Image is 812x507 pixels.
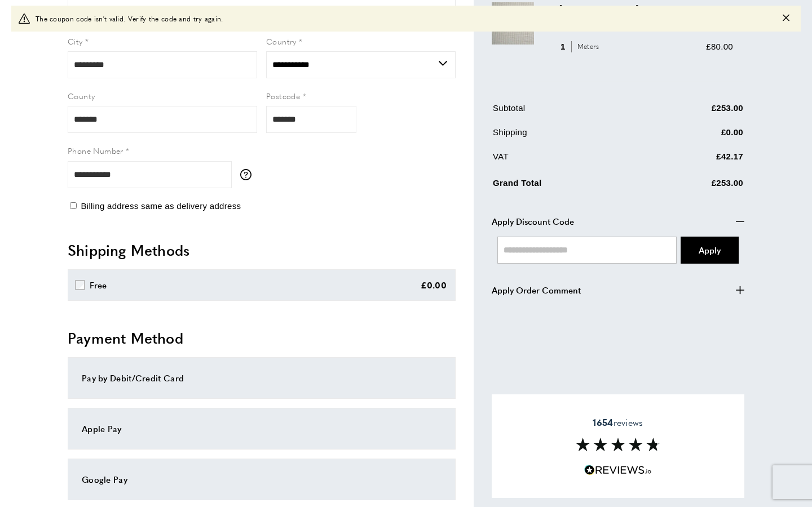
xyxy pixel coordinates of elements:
span: Meters [571,41,602,52]
strong: 1654 [593,416,613,429]
h2: Shipping Methods [68,240,456,260]
div: Free [90,278,107,292]
td: £253.00 [645,174,744,198]
td: £0.00 [645,126,744,148]
div: Apple Pay [82,422,442,435]
h3: [PERSON_NAME] [559,2,733,15]
span: City [68,35,83,47]
div: Pay by Debit/Credit Card [82,371,442,385]
span: Country [266,35,297,47]
img: Reviews.io 5 stars [584,465,652,475]
td: Subtotal [493,101,644,123]
span: £80.00 [706,42,733,51]
div: £0.00 [421,278,447,292]
img: Ingrid Linen [492,2,534,45]
div: 1 [559,40,603,54]
div: Google Pay [82,473,442,486]
button: Apply Coupon [681,237,739,264]
span: Apply Discount Code [492,215,574,228]
td: Shipping [493,126,644,148]
td: £42.17 [645,150,744,172]
img: Reviews section [576,438,660,451]
button: Close message [783,13,789,24]
span: reviews [593,417,643,428]
td: £253.00 [645,101,744,123]
td: Grand Total [493,174,644,198]
input: Billing address same as delivery address [70,202,77,209]
h2: Payment Method [68,328,456,348]
span: Phone Number [68,145,123,156]
button: More information [240,169,257,180]
span: Apply Order Comment [492,283,581,297]
span: Billing address same as delivery address [81,201,241,211]
span: County [68,90,95,101]
span: Postcode [266,90,300,101]
span: Apply Coupon [699,244,721,256]
span: The coupon code isn't valid. Verify the code and try again. [36,13,223,24]
td: VAT [493,150,644,172]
